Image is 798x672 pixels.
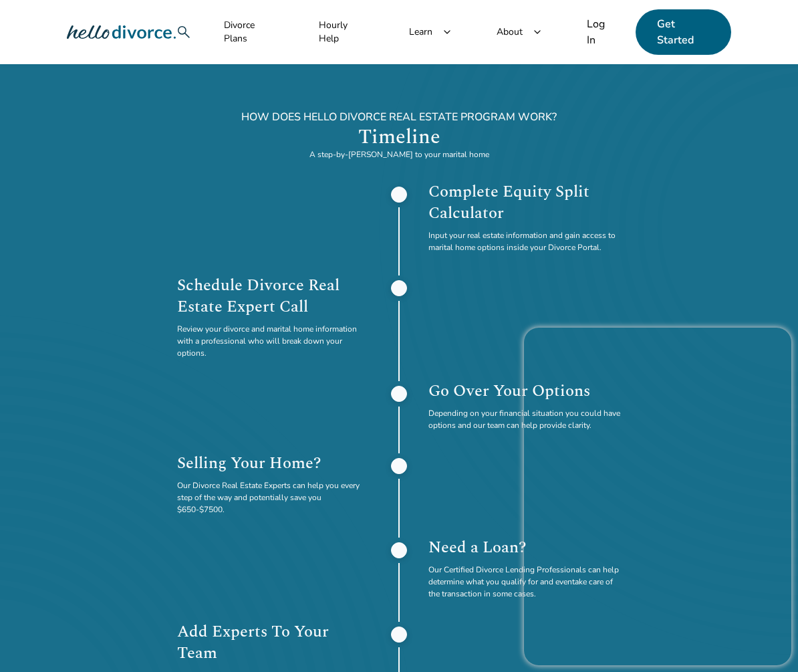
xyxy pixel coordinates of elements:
[309,149,489,160] p: A step-by-[PERSON_NAME] to your marital home
[177,453,370,474] div: Selling Your Home?
[428,229,621,253] div: Input your real estate information and gain access to marital home options inside your Divorce Po...
[177,621,370,664] div: Add Experts To Your Team
[428,407,621,431] p: Depending on your financial situation you could have options and our team can help provide clarity.
[388,19,475,45] a: Learnkeyboard_arrow_down
[297,12,388,52] a: Hourly Help
[428,380,621,402] div: Go Over Your Options
[176,24,192,40] span: search
[177,323,370,359] div: Review your divorce and marital home information with a professional who will break down your opt...
[428,181,621,224] div: Complete Equity Split Calculator
[358,125,440,149] h2: Timeline
[428,564,621,600] div: Our Certified Divorce Lending Professionals can help determine what you qualify for and even
[428,537,621,558] div: Need a Loan?
[241,109,557,125] span: How Does Hello Divorce Real Estate Program Work?
[428,576,613,599] span: take care of the transaction in some cases.
[475,19,565,45] a: Aboutkeyboard_arrow_down
[565,9,636,55] a: Log In
[203,12,297,52] a: Divorce Plans
[524,328,791,665] iframe: Popup CTA
[531,25,544,39] span: keyboard_arrow_down
[440,25,454,39] span: keyboard_arrow_down
[177,275,370,318] div: Schedule Divorce Real Estate Expert Call
[636,9,731,55] a: Get Started
[177,480,360,515] span: Our Divorce Real Estate Experts can help you every step of the way and potentially save you $650-...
